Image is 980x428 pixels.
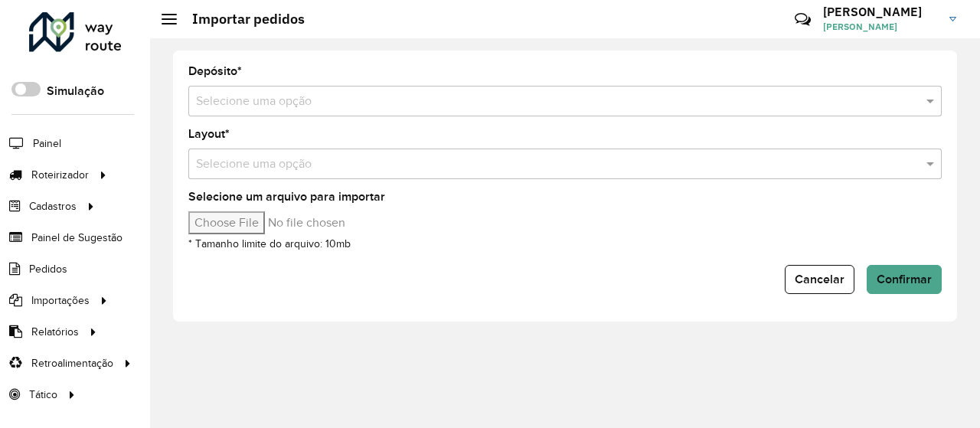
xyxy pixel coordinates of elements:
[33,136,61,152] span: Painel
[877,273,932,286] span: Confirmar
[31,230,122,246] span: Painel de Sugestão
[31,324,79,340] span: Relatórios
[177,11,305,28] h2: Importar pedidos
[31,167,89,183] span: Roteirizador
[29,261,67,277] span: Pedidos
[29,198,77,214] span: Cadastros
[188,188,385,206] label: Selecione um arquivo para importar
[795,273,844,286] span: Cancelar
[188,238,351,250] small: * Tamanho limite do arquivo: 10mb
[29,387,57,403] span: Tático
[188,62,242,80] label: Depósito
[823,20,938,34] span: [PERSON_NAME]
[188,125,230,143] label: Layout
[785,265,854,294] button: Cancelar
[867,265,942,294] button: Confirmar
[31,292,90,309] span: Importações
[786,3,819,36] a: Contato Rápido
[47,82,104,100] label: Simulação
[823,5,938,19] h3: [PERSON_NAME]
[31,355,113,371] span: Retroalimentação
